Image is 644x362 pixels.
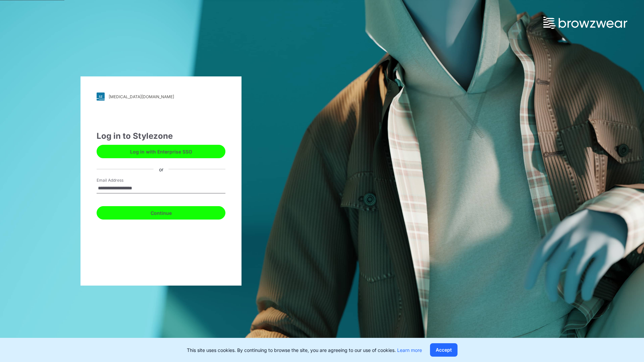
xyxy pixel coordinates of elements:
img: browzwear-logo.73288ffb.svg [543,17,627,29]
div: [MEDICAL_DATA][DOMAIN_NAME] [109,94,174,99]
div: or [154,166,169,173]
button: Continue [97,206,225,220]
div: Log in to Stylezone [97,130,225,142]
img: svg+xml;base64,PHN2ZyB3aWR0aD0iMjgiIGhlaWdodD0iMjgiIHZpZXdCb3g9IjAgMCAyOCAyOCIgZmlsbD0ibm9uZSIgeG... [97,93,105,101]
a: [MEDICAL_DATA][DOMAIN_NAME] [97,93,225,101]
label: Email Address [97,177,144,183]
button: Log in with Enterprise SSO [97,145,225,158]
p: This site uses cookies. By continuing to browse the site, you are agreeing to our use of cookies. [187,347,422,354]
button: Accept [430,343,458,357]
a: Learn more [397,347,422,353]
